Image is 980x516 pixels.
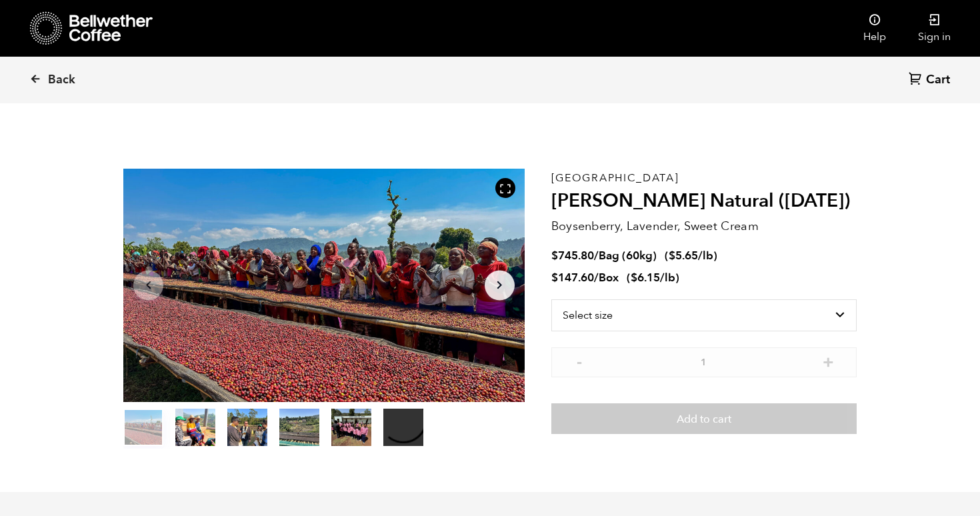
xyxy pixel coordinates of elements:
bdi: 5.65 [669,248,698,263]
span: / [594,248,599,263]
h2: [PERSON_NAME] Natural ([DATE]) [551,190,857,213]
a: Cart [909,71,953,89]
span: $ [631,270,637,285]
button: Add to cart [551,403,857,434]
span: /lb [660,270,675,285]
button: - [571,354,588,367]
span: /lb [698,248,713,263]
span: $ [551,248,558,263]
span: Cart [926,72,950,88]
button: + [820,354,837,367]
bdi: 147.60 [551,270,594,285]
span: $ [551,270,558,285]
p: Boysenberry, Lavender, Sweet Cream [551,217,857,235]
bdi: 6.15 [631,270,660,285]
span: ( ) [665,248,717,263]
span: $ [669,248,675,263]
video: Your browser does not support the video tag. [383,409,423,446]
bdi: 745.80 [551,248,594,263]
span: Back [48,72,75,88]
span: ( ) [627,270,679,285]
span: Box [599,270,619,285]
span: Bag (60kg) [599,248,657,263]
span: / [594,270,599,285]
